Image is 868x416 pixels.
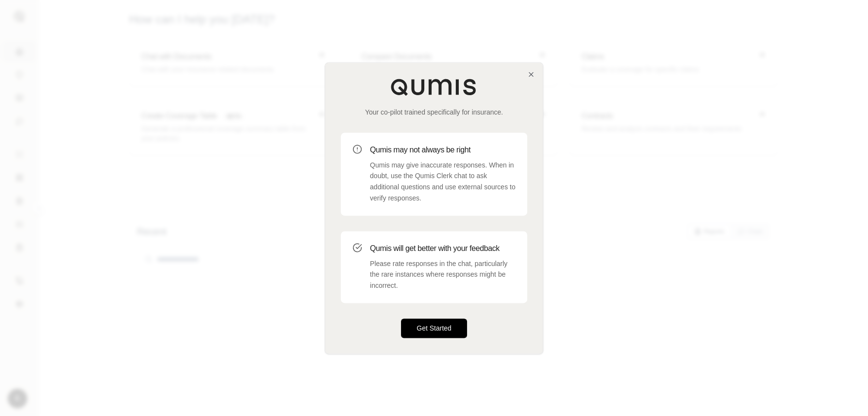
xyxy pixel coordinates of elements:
h3: Qumis may not always be right [370,144,516,156]
p: Qumis may give inaccurate responses. When in doubt, use the Qumis Clerk chat to ask additional qu... [370,160,516,204]
button: Get Started [401,318,467,338]
h3: Qumis will get better with your feedback [370,243,516,254]
img: Qumis Logo [390,78,478,96]
p: Your co-pilot trained specifically for insurance. [341,107,527,117]
p: Please rate responses in the chat, particularly the rare instances where responses might be incor... [370,258,516,291]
